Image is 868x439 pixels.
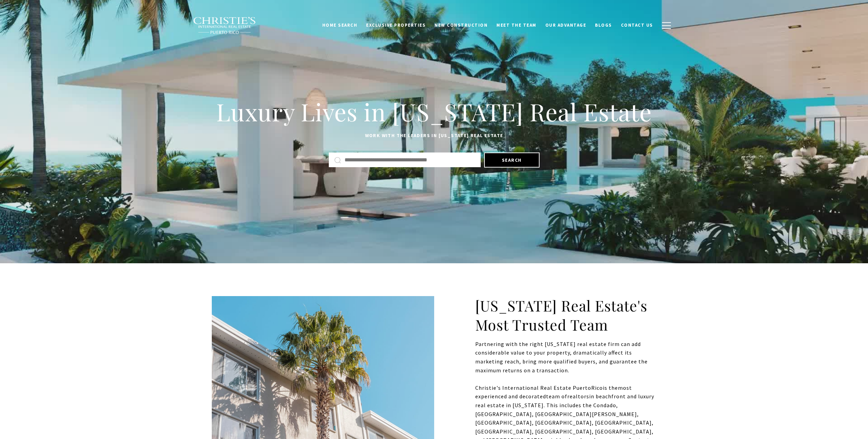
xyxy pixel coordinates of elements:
a: Blogs [591,19,617,32]
span: realtors [567,393,589,400]
a: Exclusive Properties [362,19,430,32]
a: Home Search [318,19,362,32]
button: Search [484,152,540,168]
span: Our Advantage [545,22,586,28]
span: ico [595,384,603,391]
span: Exclusive Properties [366,22,426,28]
h2: [US_STATE] Real Estate's Most Trusted Team [475,296,657,334]
span: New Construction [435,22,488,28]
p: Work with the leaders in [US_STATE] Real Estate [212,132,657,140]
a: Our Advantage [541,19,591,32]
span: Contact Us [621,22,653,28]
a: New Construction [430,19,492,32]
img: Christie's International Real Estate black text logo [193,17,257,35]
a: Meet the Team [492,19,541,32]
span: Blogs [595,22,612,28]
h1: Luxury Lives in [US_STATE] Real Estate [212,97,657,127]
span: uerto [576,384,591,391]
